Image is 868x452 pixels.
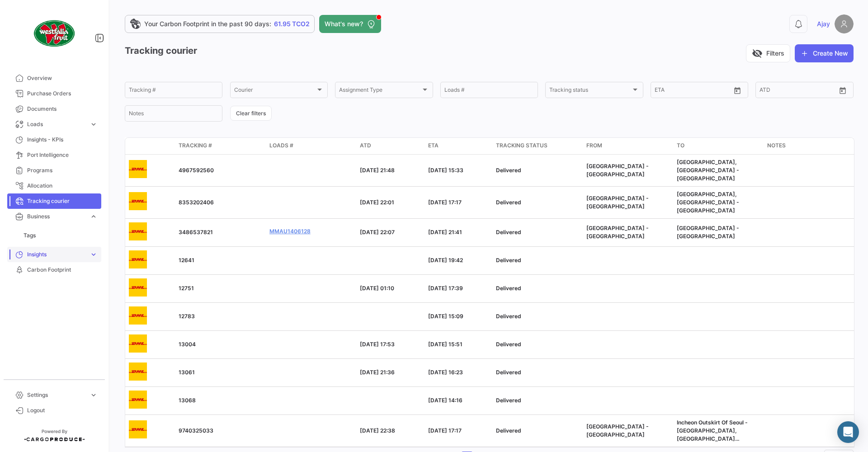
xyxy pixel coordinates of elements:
[129,420,147,438] img: DHLIcon.png
[496,369,521,376] span: Delivered
[496,313,521,320] span: Delivered
[179,285,194,292] span: 12751
[685,88,721,94] input: ETA To
[7,132,101,147] a: Insights - KPIs
[583,138,673,154] datatable-header-cell: From
[24,231,36,240] span: Tags
[496,141,547,150] span: Tracking status
[27,212,86,221] span: Business
[7,262,101,278] a: Carbon Footprint
[360,285,394,292] span: [DATE] 01:10
[7,178,101,193] a: Allocation
[360,369,395,376] span: [DATE] 21:36
[179,397,196,404] span: 13068
[90,212,98,221] span: expand_more
[325,19,363,28] span: What's new?
[179,199,214,206] span: 8353202406
[549,88,631,94] span: Tracking status
[835,14,854,33] img: placeholder-user.png
[496,257,521,264] span: Delivered
[677,159,739,182] span: West Philadelphia, Pa - Usa
[129,278,147,297] img: DHLIcon.png
[179,341,196,348] span: 13004
[7,86,101,101] a: Purchase Orders
[428,341,462,348] span: [DATE] 15:51
[179,257,194,264] span: 12641
[586,195,649,210] span: Lima - Peru
[360,229,395,235] span: [DATE] 22:07
[496,341,521,348] span: Delivered
[269,227,311,235] a: MMAU1406128
[496,229,521,235] span: Delivered
[428,199,462,206] span: [DATE] 17:17
[234,88,316,94] span: Courier
[129,334,147,353] img: DHLIcon.png
[677,191,739,214] span: West Philadelphia, Pa - Usa
[175,138,265,154] datatable-header-cell: Tracking #
[360,341,395,348] span: [DATE] 17:53
[746,44,790,62] button: visibility_offFilters
[7,101,101,117] a: Documents
[7,147,101,163] a: Port Intelligence
[27,391,86,399] span: Settings
[125,138,175,154] datatable-header-cell: logo
[179,229,213,235] span: 3486537821
[129,363,147,381] img: DHLIcon.png
[356,138,424,154] datatable-header-cell: ATD
[179,369,195,376] span: 13061
[125,15,315,33] a: Your Carbon Footprint in the past 90 days:61.95 TCO2
[837,421,859,443] div: Abrir Intercom Messenger
[428,285,463,292] span: [DATE] 17:39
[791,88,827,94] input: ATD To
[7,163,101,178] a: Programs
[496,167,521,174] span: Delivered
[27,136,98,144] span: Insights - KPIs
[764,138,854,154] datatable-header-cell: Notes
[266,138,356,154] datatable-header-cell: Loads #
[496,427,521,434] span: Delivered
[428,257,463,264] span: [DATE] 19:42
[27,89,98,98] span: Purchase Orders
[319,15,381,33] button: What's new?
[677,141,684,150] span: To
[129,391,147,409] img: DHLIcon.png
[655,88,679,94] input: ETA From
[27,120,86,128] span: Loads
[7,71,101,86] a: Overview
[129,250,147,268] img: DHLIcon.png
[428,229,462,235] span: [DATE] 21:41
[27,197,98,205] span: Tracking courier
[90,250,98,259] span: expand_more
[27,182,98,190] span: Allocation
[428,167,463,174] span: [DATE] 15:33
[144,19,271,28] span: Your Carbon Footprint in the past 90 days:
[428,397,462,404] span: [DATE] 14:16
[125,44,197,57] h3: Tracking courier
[27,166,98,174] span: Programs
[752,48,763,59] span: visibility_off
[817,19,830,28] span: Ajay
[27,74,98,82] span: Overview
[795,44,854,62] button: Create New
[27,266,98,274] span: Carbon Footprint
[27,151,98,159] span: Port Intelligence
[496,199,521,206] span: Delivered
[269,141,293,150] span: Loads #
[586,163,649,178] span: Lima - Peru
[32,11,77,56] img: client-50.png
[129,306,147,325] img: DHLIcon.png
[90,391,98,399] span: expand_more
[677,419,748,450] span: Incheon Outskirt Of Seoul - Korea, Republic Of (South K.)
[7,193,101,209] a: Tracking courier
[129,160,147,178] img: DHLIcon.png
[759,88,784,94] input: ATD From
[20,229,101,242] a: Tags
[360,167,395,174] span: [DATE] 21:48
[179,427,213,434] span: 9740325033
[836,84,849,97] button: Open calendar
[496,397,521,404] span: Delivered
[274,19,310,28] span: 61.95 TCO2
[360,141,371,150] span: ATD
[586,141,602,150] span: From
[492,138,583,154] datatable-header-cell: Tracking status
